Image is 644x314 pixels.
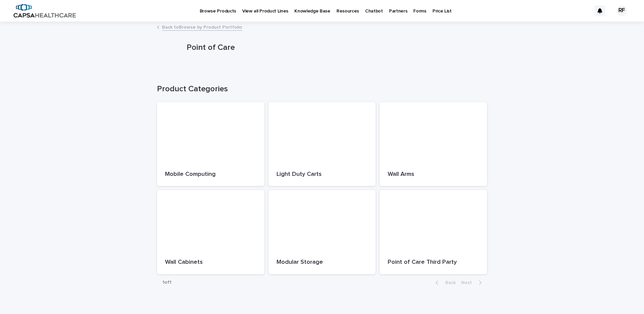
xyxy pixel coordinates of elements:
[162,23,242,31] a: Back toBrowse by Product Portfolio
[277,259,368,266] p: Modular Storage
[157,274,177,291] p: 1 of 1
[461,280,476,285] span: Next
[187,43,484,53] p: Point of Care
[268,190,376,274] a: Modular Storage
[388,259,479,266] p: Point of Care Third Party
[157,190,264,274] a: Wall Cabinets
[268,102,376,186] a: Light Duty Carts
[380,102,487,186] a: Wall Arms
[388,171,479,178] p: Wall Arms
[616,5,627,16] div: RF
[165,259,256,266] p: Wall Cabinets
[441,280,456,285] span: Back
[13,4,76,18] img: B5p4sRfuTuC72oLToeu7
[157,84,487,94] h1: Product Categories
[458,280,487,286] button: Next
[380,190,487,274] a: Point of Care Third Party
[157,102,264,186] a: Mobile Computing
[277,171,368,178] p: Light Duty Carts
[165,171,256,178] p: Mobile Computing
[430,280,458,286] button: Back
